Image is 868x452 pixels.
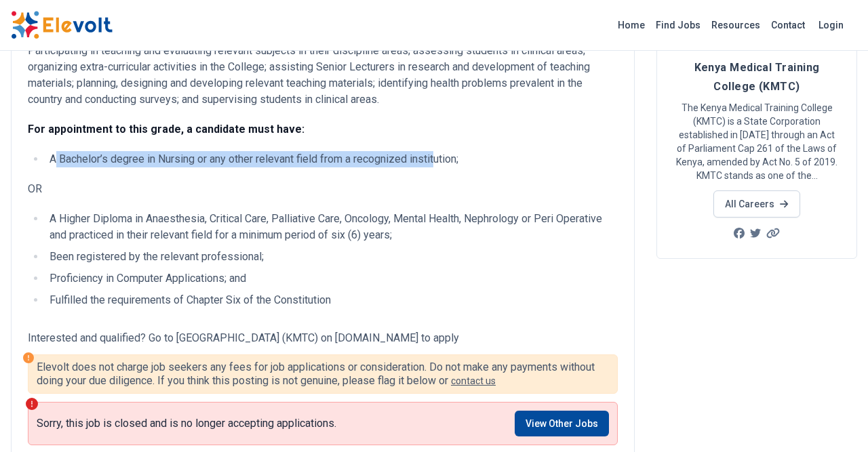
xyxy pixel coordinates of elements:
strong: For appointment to this grade, a candidate must have: [28,123,304,136]
li: A Higher Diploma in Anaesthesia, Critical Care, Palliative Care, Oncology, Mental Health, Nephrol... [45,211,618,243]
p: Sorry, this job is closed and is no longer accepting applications. [37,417,336,430]
a: Find Jobs [650,14,706,36]
a: All Careers [713,190,800,218]
a: contact us [451,375,496,386]
a: Home [612,14,650,36]
p: OR [28,181,618,197]
li: Proficiency in Computer Applications; and [45,270,618,287]
p: Elevolt does not charge job seekers any fees for job applications or consideration. Do not make a... [37,361,609,388]
a: Contact [766,14,810,36]
a: Resources [706,14,766,36]
li: Fulfilled the requirements of Chapter Six of the Constitution [45,292,618,325]
p: Interested and qualified? Go to [GEOGRAPHIC_DATA] (KMTC) on [DOMAIN_NAME] to apply [28,330,618,346]
p: Participating in teaching and evaluating relevant subjects in their discipline areas; assessing s... [28,43,618,108]
li: A Bachelor’s degree in Nursing or any other relevant field from a recognized institution; [45,151,618,167]
p: The Kenya Medical Training College (KMTC) is a State Corporation established in [DATE] through an... [673,101,840,182]
a: View Other Jobs [515,411,609,436]
a: Login [810,12,852,39]
li: Been registered by the relevant professional; [45,249,618,265]
iframe: Chat Widget [800,387,868,452]
span: Kenya Medical Training College (KMTC) [694,61,820,93]
img: Elevolt [11,11,113,39]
